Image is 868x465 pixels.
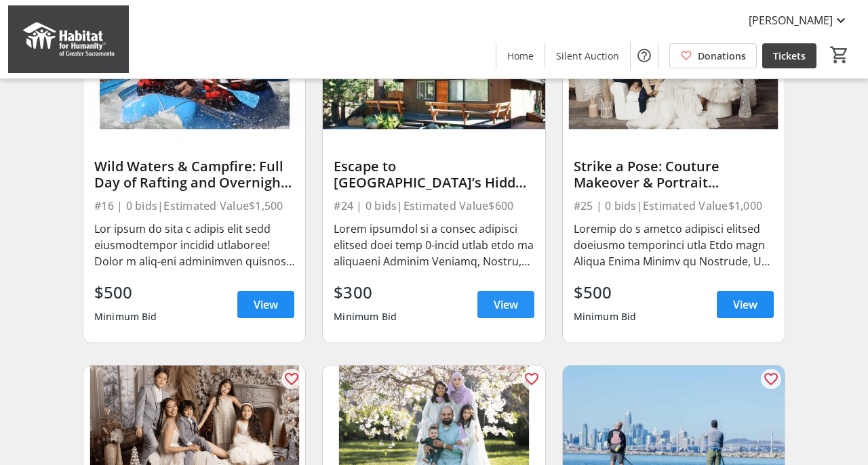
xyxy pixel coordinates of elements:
[574,196,774,215] div: #25 | 0 bids | Estimated Value $1,000
[334,196,534,215] div: #24 | 0 bids | Estimated Value $600
[334,280,397,305] div: $300
[477,291,534,318] a: View
[94,305,157,329] div: Minimum Bid
[334,305,397,329] div: Minimum Bid
[254,296,278,313] span: View
[496,43,545,68] a: Home
[94,158,294,191] div: Wild Waters & Campfire: Full Day of Rafting and Overnight Camping for Six
[631,42,658,69] button: Help
[334,158,534,191] div: Escape to [GEOGRAPHIC_DATA]’s Hidden Gem
[8,5,129,73] img: Habitat for Humanity of Greater Sacramento's Logo
[507,49,534,63] span: Home
[733,296,757,313] span: View
[524,371,540,387] mat-icon: favorite_outline
[749,12,833,28] span: [PERSON_NAME]
[334,221,534,269] div: Lorem ipsumdol si a consec adipisci elitsed doei temp 0-incid utlab etdo ma aliquaeni Adminim Ven...
[283,371,300,387] mat-icon: favorite_outline
[717,291,774,318] a: View
[556,49,619,63] span: Silent Auction
[94,280,157,305] div: $500
[94,196,294,215] div: #16 | 0 bids | Estimated Value $1,500
[698,49,746,63] span: Donations
[237,291,294,318] a: View
[574,280,637,305] div: $500
[669,43,757,68] a: Donations
[494,296,518,313] span: View
[574,305,637,329] div: Minimum Bid
[773,49,806,63] span: Tickets
[545,43,630,68] a: Silent Auction
[763,371,779,387] mat-icon: favorite_outline
[762,43,816,68] a: Tickets
[827,43,852,67] button: Cart
[574,158,774,191] div: Strike a Pose: Couture Makeover & Portrait Experience in the Bay Area #1
[94,221,294,269] div: Lor ipsum do sita c adipis elit sedd eiusmodtempor incidid utlaboree! Dolor m aliq-eni adminimven...
[574,221,774,269] div: Loremip do s ametco adipisci elitsed doeiusmo temporinci utla Etdo magn Aliqua Enima Minimv qu No...
[738,9,860,31] button: [PERSON_NAME]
